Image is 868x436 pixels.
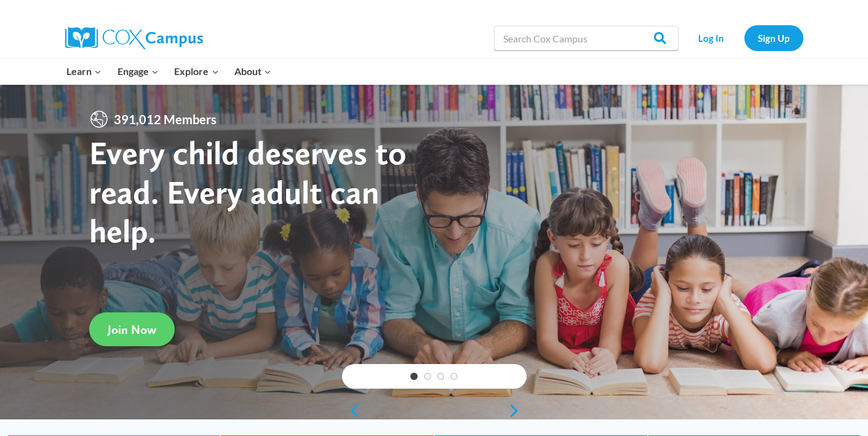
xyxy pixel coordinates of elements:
[424,373,431,380] a: 2
[494,26,679,50] input: Search Cox Campus
[342,403,360,418] a: previous
[450,373,458,380] a: 4
[685,25,738,50] a: Log In
[109,109,221,129] span: 391,012 Members
[117,63,159,79] span: Engage
[89,312,175,346] a: Join Now
[65,27,203,49] img: Cox Campus
[66,63,102,79] span: Learn
[174,63,218,79] span: Explore
[437,373,445,380] a: 3
[508,403,527,418] a: next
[744,25,803,50] a: Sign Up
[108,322,156,337] span: Join Now
[89,133,407,250] strong: Every child deserves to read. Every adult can help.
[410,373,418,380] a: 1
[685,25,803,50] nav: Secondary Navigation
[342,398,527,423] div: content slider buttons
[59,58,279,84] nav: Primary Navigation
[234,63,271,79] span: About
